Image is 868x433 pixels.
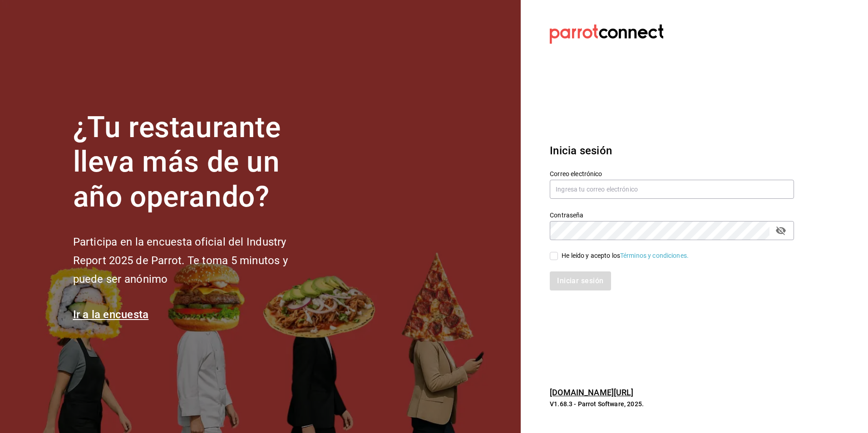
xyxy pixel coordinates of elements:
label: Correo electrónico [550,170,794,177]
input: Ingresa tu correo electrónico [550,180,794,199]
a: Términos y condiciones. [620,252,689,259]
h2: Participa en la encuesta oficial del Industry Report 2025 de Parrot. Te toma 5 minutos y puede se... [73,233,318,288]
div: He leído y acepto los [562,251,689,261]
a: Ir a la encuesta [73,308,149,321]
a: [DOMAIN_NAME][URL] [550,388,633,397]
label: Contraseña [550,212,794,218]
h1: ¿Tu restaurante lleva más de un año operando? [73,110,318,215]
h3: Inicia sesión [550,143,794,159]
button: passwordField [773,223,789,238]
p: V1.68.3 - Parrot Software, 2025. [550,399,794,408]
